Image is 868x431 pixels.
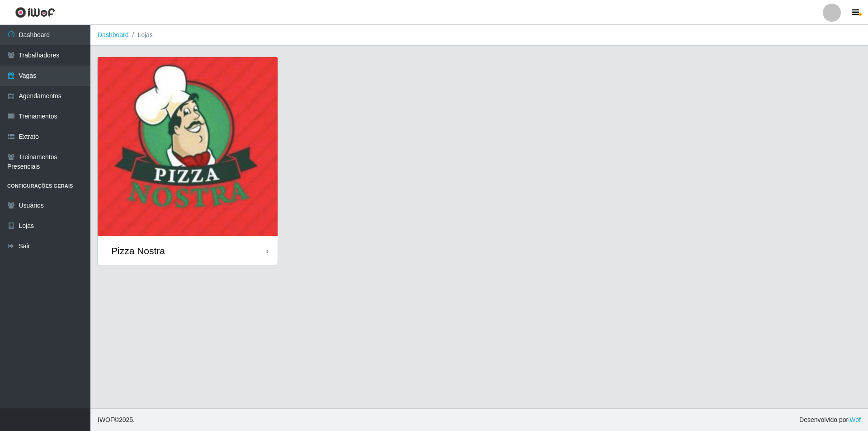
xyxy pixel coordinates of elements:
div: Pizza Nostra [111,245,165,256]
a: Pizza Nostra [98,57,278,265]
nav: breadcrumb [90,25,868,46]
img: CoreUI Logo [15,7,55,18]
img: cardImg [98,57,278,236]
span: © 2025 . [98,415,135,425]
span: IWOF [98,416,114,423]
a: iWof [848,416,861,423]
li: Lojas [129,30,153,40]
span: Desenvolvido por [799,415,861,425]
a: Dashboard [98,31,129,38]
